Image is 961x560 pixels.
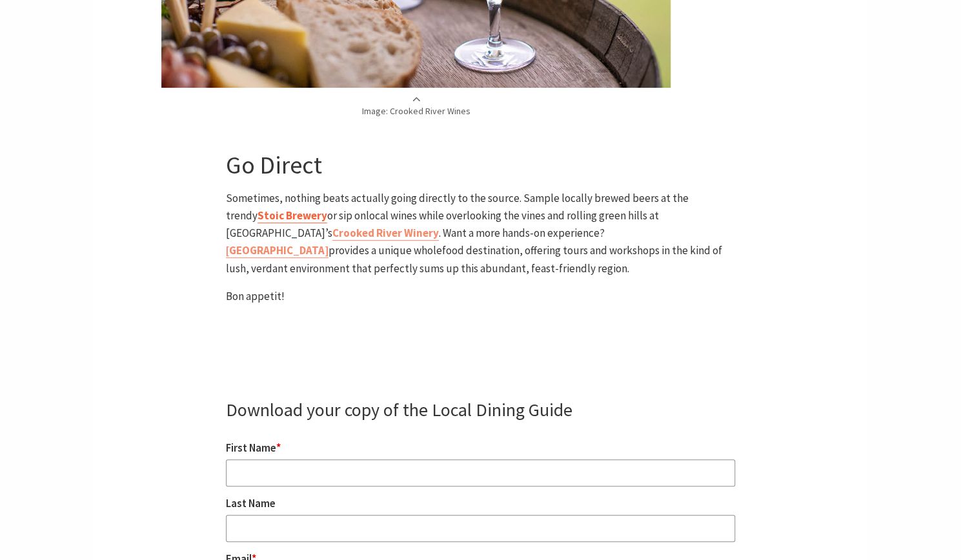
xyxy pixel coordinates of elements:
label: Last Name [226,496,276,510]
a: Crooked River Winery [332,226,439,241]
span: provides a unique wholefood destination, offering tours and workshops in the kind of lush, verdan... [226,243,722,275]
span: local wines while overlooking the vines and rolling green hills at [GEOGRAPHIC_DATA]’s [226,208,659,240]
span: Bon appetit! [226,289,285,303]
span: Sometimes, nothing beats actually going directly to the source. Sample locally brewed beers at th... [226,191,689,223]
span: . Want a more hands-on experience? [439,226,605,240]
p: Image: Crooked River Wines [161,94,671,118]
label: First Name [226,441,281,455]
a: [GEOGRAPHIC_DATA] [226,243,329,258]
h4: Download your copy of the Local Dining Guide [226,399,735,421]
a: Stoic Brewery [258,208,327,223]
b: Crooked River Winery [332,226,439,240]
h3: Go Direct [226,150,735,180]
